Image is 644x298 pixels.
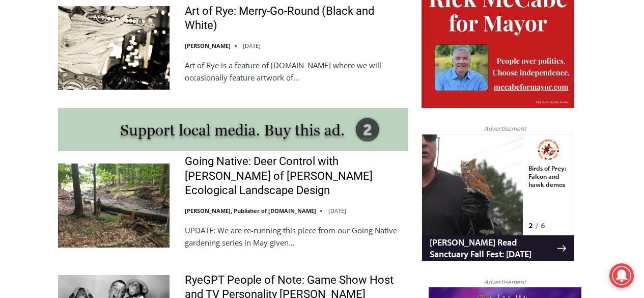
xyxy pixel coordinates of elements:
a: Art of Rye: Merry-Go-Round (Black and White) [185,4,408,33]
a: Going Native: Deer Control with [PERSON_NAME] of [PERSON_NAME] Ecological Landscape Design [185,154,408,198]
p: Art of Rye is a feature of [DOMAIN_NAME] where we will occasionally feature artwork of… [185,59,408,84]
a: [PERSON_NAME] [185,42,231,49]
time: [DATE] [243,42,261,49]
div: / [114,86,117,96]
div: 6 [119,86,124,96]
a: [PERSON_NAME], Publisher of [DOMAIN_NAME] [185,207,316,214]
img: support local media, buy this ad [58,108,408,151]
div: "[PERSON_NAME] and I covered the [DATE] Parade, which was a really eye opening experience as I ha... [257,1,481,99]
h4: [PERSON_NAME] Read Sanctuary Fall Fest: [DATE] [8,102,135,126]
p: UPDATE: We are re-running this piece from our Going Native gardening series in May given… [185,224,408,249]
span: Advertisement [474,124,536,133]
div: Birds of Prey: Falcon and hawk demos [107,30,147,84]
span: Intern @ [DOMAIN_NAME] [266,101,472,124]
span: Advertisement [474,277,536,287]
img: Going Native: Deer Control with Missy Fabel of Missy Fabel Ecological Landscape Design [58,164,170,247]
a: [PERSON_NAME] Read Sanctuary Fall Fest: [DATE] [1,101,152,127]
time: [DATE] [328,207,346,214]
div: 2 [107,86,111,96]
img: Art of Rye: Merry-Go-Round (Black and White) [58,6,170,90]
a: Intern @ [DOMAIN_NAME] [245,99,493,127]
